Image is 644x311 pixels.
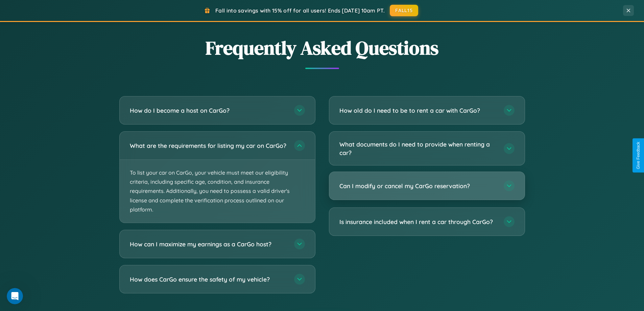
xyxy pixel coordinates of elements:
[7,288,23,304] iframe: Intercom live chat
[339,218,497,226] h3: Is insurance included when I rent a car through CarGo?
[120,160,315,223] p: To list your car on CarGo, your vehicle must meet our eligibility criteria, including specific ag...
[130,141,287,150] h3: What are the requirements for listing my car on CarGo?
[339,106,497,115] h3: How old do I need to be to rent a car with CarGo?
[215,7,385,14] span: Fall into savings with 15% off for all users! Ends [DATE] 10am PT.
[339,140,497,157] h3: What documents do I need to provide when renting a car?
[130,240,287,248] h3: How can I maximize my earnings as a CarGo host?
[119,35,525,61] h2: Frequently Asked Questions
[339,182,497,190] h3: Can I modify or cancel my CarGo reservation?
[130,275,287,284] h3: How does CarGo ensure the safety of my vehicle?
[130,106,287,115] h3: How do I become a host on CarGo?
[636,142,641,169] div: Give Feedback
[390,5,418,16] button: FALL15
